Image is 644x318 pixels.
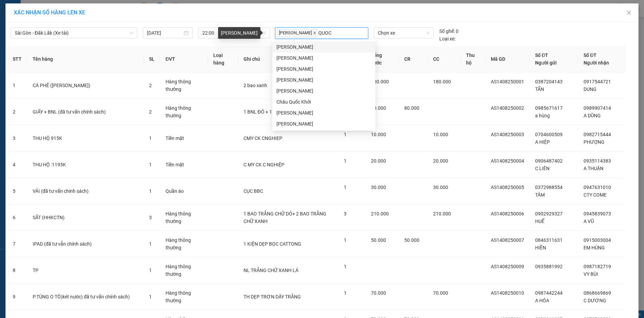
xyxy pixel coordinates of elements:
div: Vũ Nguyên Quốc [272,118,375,129]
span: PHƯỢNG [584,139,605,145]
td: 9 [7,284,27,310]
span: 180.000 [433,79,451,84]
span: Người nhận [584,60,609,66]
span: 1 [344,185,347,190]
td: THU HỘ 915K [27,125,144,152]
th: Tên hàng [27,46,144,72]
td: TP [27,257,144,284]
span: Số ĐT [584,52,597,58]
span: Số ghế: [439,27,455,35]
span: 1 [149,136,152,141]
div: Huỳnh Quốc Hoàng [272,42,375,52]
td: Hàng thông thường [160,257,207,284]
span: EM HÙNG [584,245,605,250]
span: 1 [149,241,152,247]
td: Hàng thông thường [160,284,207,310]
span: A HÓA [535,298,549,303]
span: HUẾ [535,219,544,224]
span: AS1408250001 [491,79,524,84]
span: Người gửi [535,60,557,66]
div: [PERSON_NAME] [218,27,260,39]
th: Loại hàng [208,46,238,72]
span: AS1408250010 [491,290,524,296]
span: 180.000 [371,79,389,84]
div: [PERSON_NAME] [276,76,371,84]
td: 3 [7,125,27,152]
span: 1 [344,290,347,296]
span: Chọn xe [378,28,430,38]
span: 0387204143 [535,79,563,84]
span: 0947631010 [584,185,611,190]
span: Số ĐT [535,52,548,58]
div: Nguyễn Dương Quốc Trung [272,107,375,118]
span: AS1408250003 [491,132,524,137]
span: XÁC NHẬN SỐ HÀNG LÊN XE [14,9,85,16]
span: 0846311631 [535,237,563,243]
span: VY BÙI [584,271,598,277]
td: Hàng thông thường [160,204,207,231]
span: Sài Gòn - Đăk Lăk (Xe tải) [15,28,133,38]
span: 1 [149,188,152,194]
span: 10.000 [371,132,386,137]
span: A DŨNG [584,113,601,118]
span: AS1408250002 [491,105,524,111]
td: Tiền mặt [160,152,207,178]
td: Quần áo [160,178,207,204]
span: 0902929327 [535,211,563,216]
span: 3 [149,215,152,220]
td: THU HỘ :1195K [27,152,144,178]
div: Đỗ Quốc Cường [272,63,375,74]
th: Ghi chú [238,46,338,72]
span: 0985671617 [535,105,563,111]
span: 1 [344,237,347,243]
span: 80.000 [371,105,386,111]
span: 50.000 [404,237,419,243]
div: Trần Quốc Hoàng [272,52,375,63]
span: 70.000 [371,290,386,296]
span: CTY COME [584,192,607,198]
span: 210.000 [433,211,451,216]
span: 0987442244 [535,290,563,296]
span: 3 [344,211,347,216]
span: AS1408250005 [491,185,524,190]
th: ĐVT [160,46,207,72]
td: 4 [7,152,27,178]
span: TÂM [535,192,545,198]
span: 0704600509 [535,132,563,137]
span: 1 [149,268,152,273]
span: 0945839073 [584,211,611,216]
td: 2 [7,99,27,125]
td: 5 [7,178,27,204]
div: [PERSON_NAME] [276,65,371,73]
span: 1 [149,294,152,299]
th: Thu hộ [461,46,485,72]
td: P.TÙNG O TÔ)két nước) đã tư vấn chính sách) [27,284,144,310]
span: A VŨ [584,219,594,224]
span: CỤC BBC [244,188,263,194]
span: CMY CK CNGHIEP [244,136,282,141]
span: HIỀN [535,245,546,250]
span: 20.000 [371,158,386,164]
span: close [313,31,316,35]
span: AS1408250009 [491,264,524,269]
span: TH DẸP TRƠN DÂY TRẮNG [244,294,301,299]
span: AS1408250004 [491,158,524,164]
span: 2 [149,83,152,88]
span: A THUẬN [584,166,603,171]
span: 0989907414 [584,105,611,111]
span: 0982715444 [584,132,611,137]
span: NL TRẮNG CHỮ XANH LÁ [244,268,298,273]
span: DUNG [584,86,597,92]
span: 1 [344,158,347,164]
div: Châu Quốc Khởi [272,96,375,107]
span: AS1408250006 [491,211,524,216]
span: A HIỆP [535,139,550,145]
span: 50.000 [371,237,386,243]
span: 0917544721 [584,79,611,84]
span: 0987182719 [584,264,611,269]
span: 1 [344,264,347,269]
td: CÀ PHÊ ([PERSON_NAME]) [27,72,144,99]
span: 1 [344,132,347,137]
input: 14/08/2025 [147,29,182,37]
th: Mã GD [485,46,530,72]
